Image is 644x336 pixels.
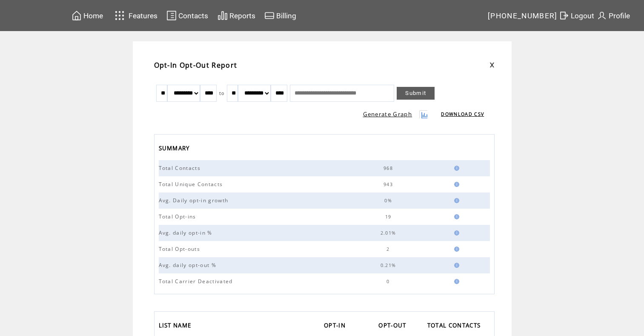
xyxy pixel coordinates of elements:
span: Contacts [178,11,208,20]
img: help.gif [452,214,459,219]
span: Reports [229,11,255,20]
span: Avg. daily opt-in % [159,229,215,236]
a: DOWNLOAD CSV [441,111,484,117]
span: 0 [386,279,392,284]
span: [PHONE_NUMBER] [488,11,558,20]
span: SUMMARY [159,142,192,156]
img: exit.svg [559,10,569,21]
img: features.svg [112,9,127,23]
span: 2 [386,246,392,252]
span: Total Contacts [159,164,203,172]
a: Logout [558,9,595,22]
a: Features [111,7,159,24]
span: 0.21% [381,262,398,268]
img: home.svg [72,10,82,21]
a: Billing [263,9,298,22]
span: Total Carrier Deactivated [159,278,235,285]
img: contacts.svg [166,10,177,21]
span: OPT-OUT [378,319,408,333]
span: Opt-In Opt-Out Report [154,60,238,70]
span: 943 [384,181,395,187]
a: Home [70,9,104,22]
span: Logout [571,11,594,20]
img: help.gif [452,263,459,268]
a: Submit [397,87,435,100]
span: 2.01% [381,230,398,236]
a: TOTAL CONTACTS [427,319,485,333]
span: 968 [384,165,395,171]
a: Contacts [165,9,209,22]
img: creidtcard.svg [264,10,275,21]
a: Generate Graph [363,110,412,118]
img: help.gif [452,166,459,171]
span: Billing [276,11,296,20]
span: Avg. Daily opt-in growth [159,197,231,204]
span: LIST NAME [159,319,194,333]
a: OPT-OUT [378,319,410,333]
img: help.gif [452,182,459,187]
a: LIST NAME [159,319,196,333]
span: Total Opt-ins [159,213,198,220]
img: help.gif [452,247,459,252]
a: OPT-IN [324,319,350,333]
a: Profile [595,9,631,22]
span: 19 [385,214,394,220]
span: to [219,90,225,96]
span: Profile [609,11,630,20]
span: Total Opt-outs [159,245,203,253]
span: Features [129,11,157,20]
span: TOTAL CONTACTS [427,319,483,333]
span: 0% [384,198,394,204]
span: Home [83,11,103,20]
span: OPT-IN [324,319,348,333]
span: Avg. daily opt-out % [159,261,219,269]
img: chart.svg [218,10,228,21]
img: help.gif [452,230,459,235]
span: Total Unique Contacts [159,181,225,188]
img: help.gif [452,279,459,284]
a: Reports [216,9,257,22]
img: help.gif [452,198,459,203]
img: profile.svg [597,10,607,21]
